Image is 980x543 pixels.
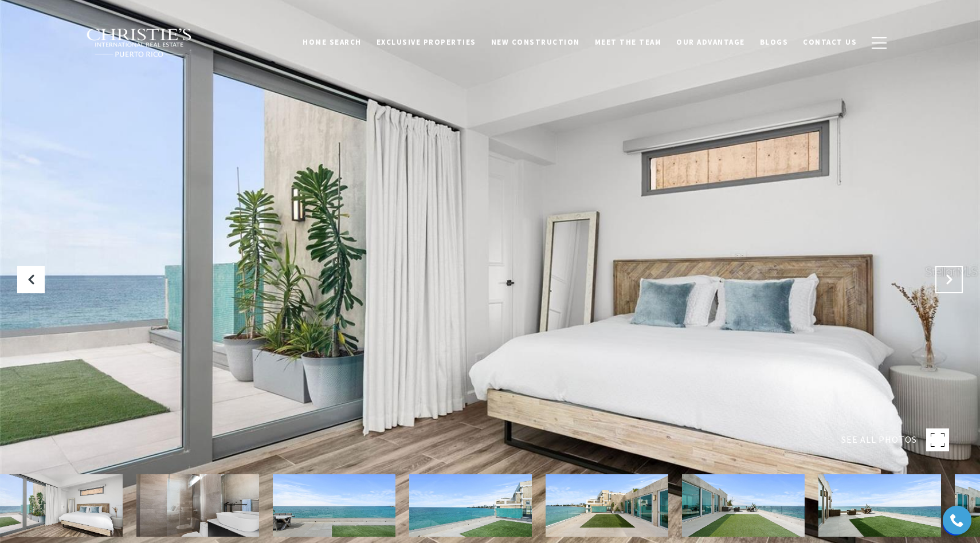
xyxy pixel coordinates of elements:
button: button [864,26,894,60]
a: Home Search [295,32,369,53]
img: 1 MALAGA [546,474,668,537]
a: Our Advantage [669,32,752,53]
a: New Construction [484,32,587,53]
img: Christie's International Real Estate black text logo [86,28,193,58]
span: Exclusive Properties [377,37,476,47]
a: Blogs [752,32,796,53]
a: Meet the Team [587,32,669,53]
span: Our Advantage [676,37,745,47]
a: Exclusive Properties [369,32,484,53]
img: 1 MALAGA [273,474,395,537]
button: Previous Slide [17,266,45,293]
button: Next Slide [935,266,963,293]
span: Contact Us [803,37,857,47]
img: 1 MALAGA [409,474,532,537]
span: New Construction [491,37,580,47]
img: 1 MALAGA [818,474,941,537]
img: 1 MALAGA [136,474,259,537]
span: Blogs [760,37,789,47]
img: 1 MALAGA [682,474,805,537]
span: SEE ALL PHOTOS [841,432,917,447]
